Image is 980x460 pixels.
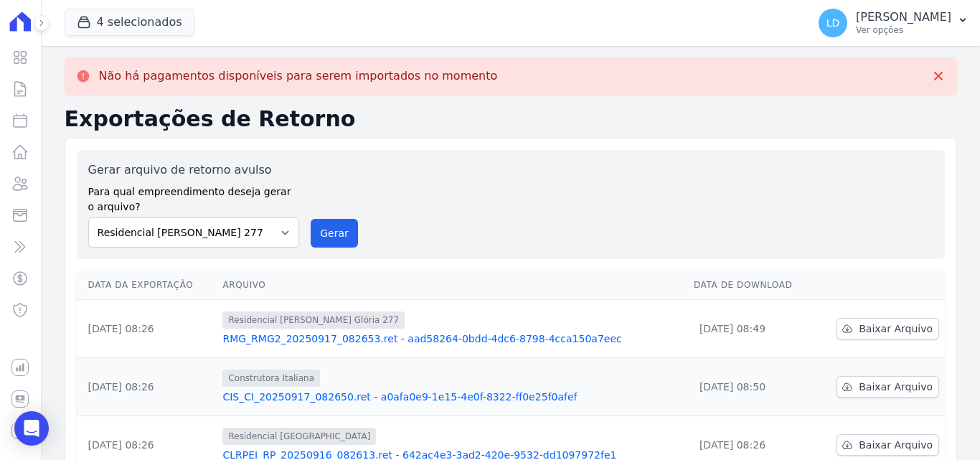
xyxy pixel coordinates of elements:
[222,311,405,329] span: Residencial [PERSON_NAME] Glória 277
[688,358,814,416] td: [DATE] 08:50
[859,438,933,452] span: Baixar Arquivo
[88,161,300,179] label: Gerar arquivo de retorno avulso
[837,434,939,456] a: Baixar Arquivo
[217,271,687,300] th: Arquivo
[99,69,498,83] p: Não há pagamentos disponíveis para serem importados no momento
[222,370,320,387] span: Construtora Italiana
[859,321,933,336] span: Baixar Arquivo
[77,271,217,300] th: Data da Exportação
[856,10,951,24] p: [PERSON_NAME]
[222,390,682,404] a: CIS_CI_20250917_082650.ret - a0afa0e9-1e15-4e0f-8322-ff0e25f0afef
[65,106,957,132] h2: Exportações de Retorno
[222,332,682,346] a: RMG_RMG2_20250917_082653.ret - aad58264-0bdd-4dc6-8798-4cca150a7eec
[807,3,980,43] button: LD [PERSON_NAME] Ver opções
[859,380,933,394] span: Baixar Arquivo
[77,300,217,358] td: [DATE] 08:26
[65,9,194,36] button: 4 selecionados
[837,376,939,398] a: Baixar Arquivo
[837,318,939,339] a: Baixar Arquivo
[826,18,840,28] span: LD
[88,179,300,215] label: Para qual empreendimento deseja gerar o arquivo?
[222,428,376,445] span: Residencial [GEOGRAPHIC_DATA]
[14,411,49,446] div: Open Intercom Messenger
[77,358,217,416] td: [DATE] 08:26
[311,219,358,248] button: Gerar
[688,271,814,300] th: Data de Download
[856,24,951,36] p: Ver opções
[688,300,814,358] td: [DATE] 08:49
